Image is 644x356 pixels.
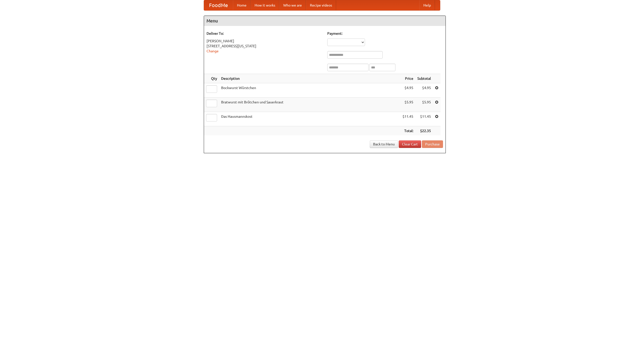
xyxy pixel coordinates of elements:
[251,0,279,10] a: How it works
[204,0,233,10] a: FoodMe
[415,126,433,136] th: $22.35
[219,98,400,112] td: Bratwurst mit Brötchen und Sauerkraut
[400,126,415,136] th: Total:
[415,83,433,98] td: $4.95
[233,0,251,10] a: Home
[399,140,421,148] a: Clear Cart
[207,31,322,36] h5: Deliver To:
[415,112,433,126] td: $11.45
[306,0,336,10] a: Recipe videos
[207,49,219,53] a: Change
[400,98,415,112] td: $5.95
[207,44,322,49] div: [STREET_ADDRESS][US_STATE]
[327,31,443,36] h5: Payment:
[279,0,306,10] a: Who we are
[415,98,433,112] td: $5.95
[219,83,400,98] td: Bockwurst Würstchen
[219,112,400,126] td: Das Hausmannskost
[415,74,433,83] th: Subtotal
[370,140,398,148] a: Back to Menu
[207,38,322,44] div: [PERSON_NAME]
[422,140,443,148] button: Purchase
[400,83,415,98] td: $4.95
[204,16,446,26] h4: Menu
[400,74,415,83] th: Price
[419,0,435,10] a: Help
[400,112,415,126] td: $11.45
[204,74,219,83] th: Qty
[219,74,400,83] th: Description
